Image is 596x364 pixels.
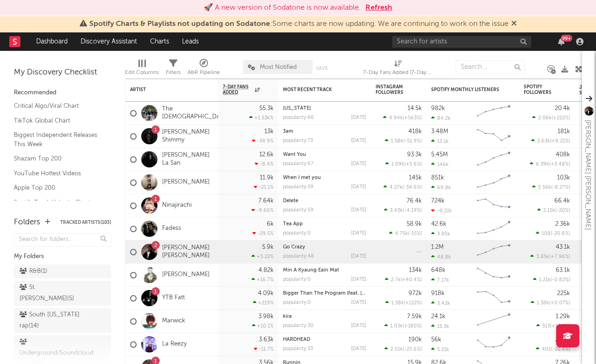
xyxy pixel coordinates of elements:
[408,337,422,343] div: 190k
[166,67,181,78] div: Filters
[283,254,314,259] div: popularity: 48
[162,294,185,302] a: YTB Fatt
[556,314,570,320] div: 1.29k
[431,346,449,352] div: 5.21k
[556,152,570,158] div: 408k
[283,138,313,143] div: popularity: 73
[283,314,292,319] a: kira
[536,230,570,236] div: ( )
[14,116,102,126] a: TikTok Global Chart
[383,115,422,121] div: ( )
[431,105,445,111] div: 982k
[89,20,270,28] span: Spotify Charts & Playlists not updating on Sodatone
[389,116,403,121] span: 4.94k
[260,64,297,70] span: Most Notified
[14,67,111,78] div: My Discovery Checklist
[530,253,570,259] div: ( )
[552,139,569,144] span: +9.21 %
[351,231,366,236] div: [DATE]
[188,67,220,78] div: A&R Pipeline
[431,300,450,306] div: 3.42k
[473,102,514,125] svg: Chart title
[30,32,74,51] a: Dashboard
[351,161,366,167] div: [DATE]
[524,84,556,95] div: Spotify Followers
[283,129,366,134] div: 3am
[391,278,401,283] span: 2.7k
[283,291,366,296] div: Bigger Than The Program (feat. Fox BD) - Remix
[283,346,313,352] div: popularity: 33
[267,221,274,227] div: 6k
[19,309,85,332] div: South [US_STATE] rap ( 14 )
[511,20,517,28] span: Dismiss
[473,217,514,241] svg: Chart title
[556,267,570,273] div: 63.1k
[407,221,422,227] div: 58.9k
[531,138,570,144] div: ( )
[262,244,274,250] div: 5.9k
[473,194,514,217] svg: Chart title
[14,101,102,111] a: Critical Algo/Viral Chart
[283,152,366,157] div: Want You
[162,152,213,167] a: [PERSON_NAME] La San
[473,148,514,171] svg: Chart title
[254,184,274,190] div: -21.1 %
[531,300,570,306] div: ( )
[392,36,531,48] input: Search for artists
[431,115,451,121] div: 84.2k
[409,267,422,273] div: 134k
[14,265,111,278] a: R&B(1)
[473,171,514,194] svg: Chart title
[14,87,111,99] div: Recommended
[408,129,422,135] div: 418k
[251,207,274,213] div: -9.66 %
[14,168,102,179] a: YouTube Hottest Videos
[390,347,403,352] span: 2.01k
[552,347,569,352] span: -22.4 %
[283,129,293,134] a: 3am
[162,225,181,233] a: Fadess
[533,277,570,283] div: ( )
[556,244,570,250] div: 43.1k
[557,290,570,296] div: 225k
[249,115,274,121] div: +1.53k %
[188,56,220,82] div: A&R Pipeline
[431,290,445,296] div: 918k
[407,314,422,320] div: 7.59k
[283,245,366,250] div: Go Crazy
[384,346,422,352] div: ( )
[395,231,408,236] span: 4.75k
[473,310,514,333] svg: Chart title
[258,314,274,320] div: 3.98k
[162,317,185,325] a: Marwick
[431,198,445,204] div: 724k
[383,184,422,190] div: ( )
[283,115,314,120] div: popularity: 66
[316,66,328,71] button: Save
[283,161,314,167] div: popularity: 67
[431,161,449,167] div: 146k
[532,115,570,121] div: ( )
[376,84,408,95] div: Instagram Followers
[536,254,549,259] span: 3.85k
[389,230,422,236] div: ( )
[431,337,441,343] div: 56k
[389,185,402,190] span: 4.27k
[14,281,111,306] a: St. [PERSON_NAME](5)
[431,138,449,144] div: 13.1k
[404,347,420,352] span: -25.6 %
[363,67,433,78] div: 7-Day Fans Added (7-Day Fans Added)
[125,67,159,78] div: Edit Columns
[176,32,205,51] a: Leads
[543,208,555,213] span: 2.15k
[14,183,102,193] a: Apple Top 200
[431,152,448,158] div: 5.45M
[14,197,102,208] a: Spotify Track Velocity Chart
[384,207,422,213] div: ( )
[390,324,403,329] span: 1.03k
[14,251,111,262] div: My Folders
[162,244,213,260] a: [PERSON_NAME] [PERSON_NAME]
[351,346,366,352] div: [DATE]
[283,87,352,93] div: Most Recent Track
[14,233,111,247] input: Search for folders...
